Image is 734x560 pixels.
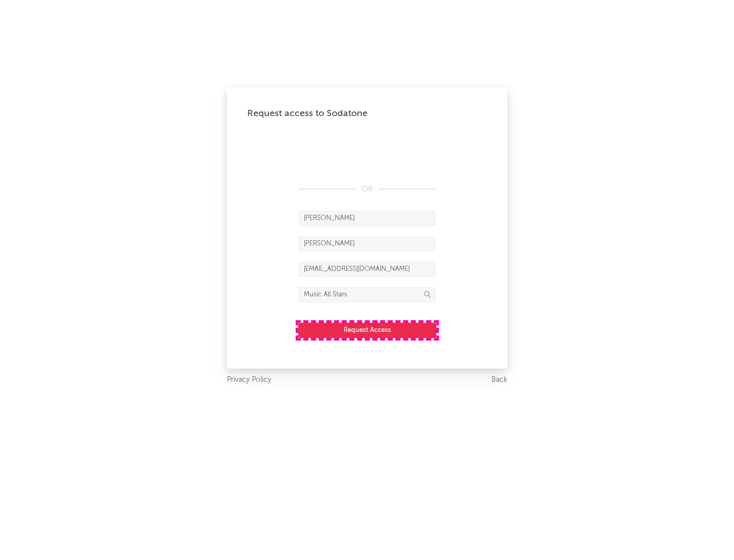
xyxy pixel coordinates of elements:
a: Back [491,374,507,386]
a: Privacy Policy [227,374,271,386]
button: Request Access [298,323,436,338]
div: Request access to Sodatone [247,107,487,120]
input: First Name [298,211,436,226]
input: Last Name [298,236,436,251]
input: Email [298,262,436,277]
input: Division [298,287,436,302]
div: OR [298,183,436,195]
